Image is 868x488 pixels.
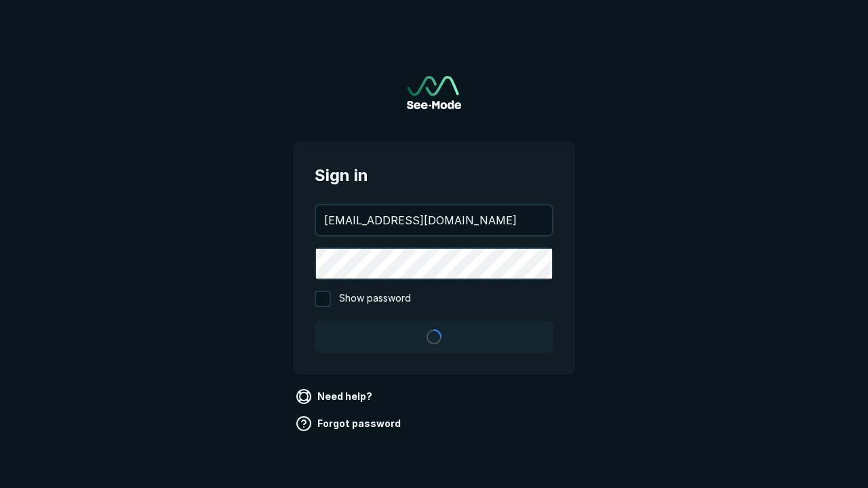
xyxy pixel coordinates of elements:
img: See-Mode Logo [407,76,461,109]
input: your@email.com [316,205,552,235]
span: Sign in [315,163,553,188]
span: Show password [339,291,411,307]
a: Go to sign in [407,76,461,109]
a: Need help? [293,386,378,407]
a: Forgot password [293,413,406,434]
